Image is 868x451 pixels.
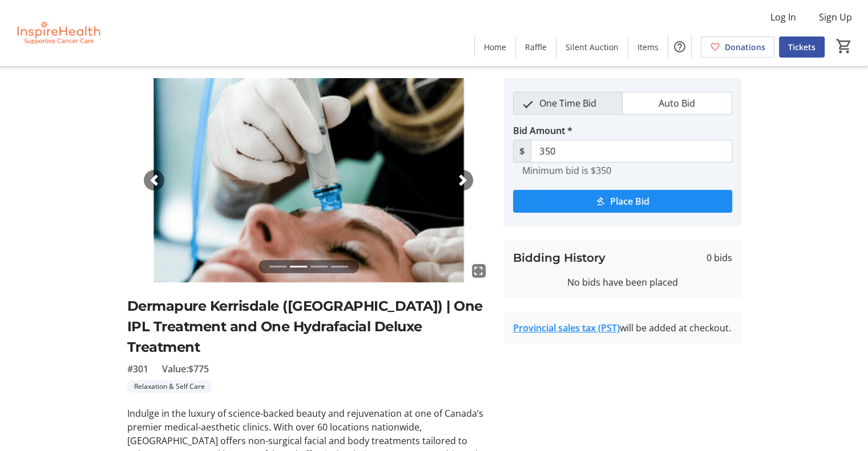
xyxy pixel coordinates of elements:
a: Tickets [779,36,825,58]
a: Provincial sales tax (PST) [513,322,620,334]
tr-label-badge: Relaxation & Self Care [127,380,212,393]
span: Log In [770,10,796,24]
button: Sign Up [810,8,861,26]
button: Place Bid [513,190,732,213]
mat-icon: fullscreen [472,264,486,278]
img: Image [127,78,490,282]
div: No bids have been placed [513,275,732,289]
span: $ [513,140,531,162]
span: Auto Bid [652,92,702,114]
span: One Time Bid [532,92,603,114]
span: #301 [127,362,148,376]
span: Sign Up [819,10,852,24]
button: Cart [834,36,854,56]
a: Home [475,36,515,58]
span: Tickets [788,41,815,53]
span: Items [637,41,659,53]
div: will be added at checkout. [513,321,732,335]
a: Raffle [516,36,556,58]
a: Items [628,36,668,58]
span: Home [484,41,506,53]
span: Raffle [525,41,547,53]
label: Bid Amount * [513,124,572,137]
h2: Dermapure Kerrisdale ([GEOGRAPHIC_DATA]) | One IPL Treatment and One Hydrafacial Deluxe Treatment [127,296,490,357]
span: Place Bid [610,194,649,208]
button: Help [668,35,691,58]
span: Silent Auction [566,41,619,53]
span: Donations [725,41,765,53]
tr-hint: Minimum bid is $350 [522,165,611,176]
img: InspireHealth Supportive Cancer Care's Logo [7,5,108,62]
a: Donations [701,36,774,58]
a: Silent Auction [556,36,628,58]
h3: Bidding History [513,249,605,266]
span: Value: $775 [162,362,209,376]
span: 0 bids [706,251,732,265]
button: Log In [761,8,805,26]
